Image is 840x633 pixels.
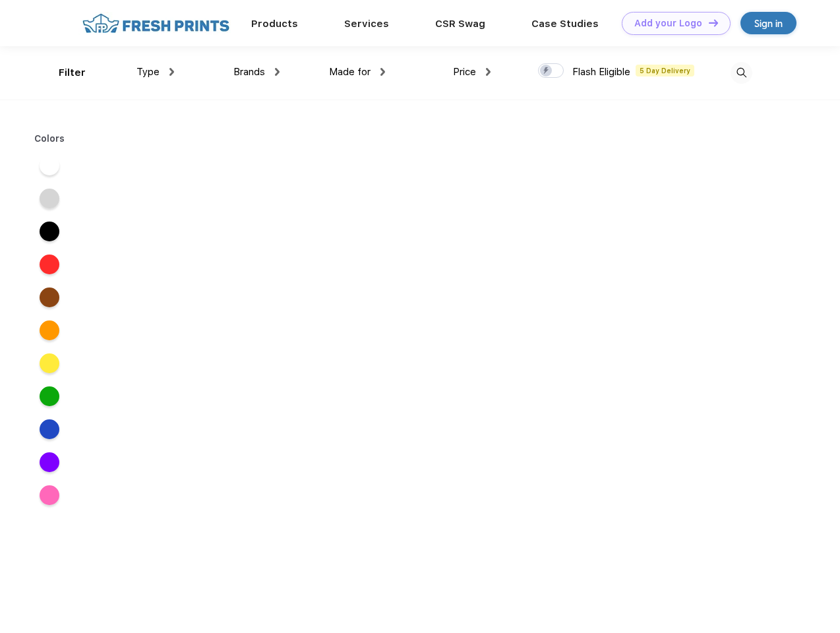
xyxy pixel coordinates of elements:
div: Filter [59,65,86,80]
span: Flash Eligible [572,66,630,78]
img: DT [709,19,718,26]
img: dropdown.png [486,68,491,76]
span: Type [136,66,160,78]
a: Sign in [740,12,796,34]
div: Colors [24,132,75,146]
span: 5 Day Delivery [636,65,694,76]
a: Products [251,18,298,30]
span: Price [453,66,476,78]
div: Sign in [754,16,783,31]
img: fo%20logo%202.webp [78,12,233,35]
div: Add your Logo [634,18,702,29]
span: Made for [329,66,371,78]
img: dropdown.png [380,68,385,76]
img: dropdown.png [275,68,280,76]
img: desktop_search.svg [731,62,752,84]
span: Brands [233,66,265,78]
img: dropdown.png [169,68,174,76]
